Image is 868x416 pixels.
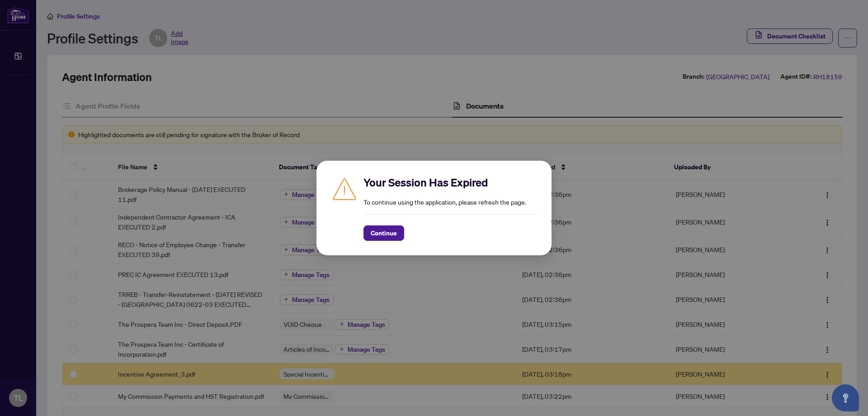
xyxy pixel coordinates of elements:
[363,175,537,190] h2: Your Session Has Expired
[363,175,537,241] div: To continue using the application, please refresh the page.
[331,175,358,202] img: Caution icon
[363,225,404,241] button: Continue
[371,226,397,240] span: Continue
[832,384,859,411] button: Open asap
